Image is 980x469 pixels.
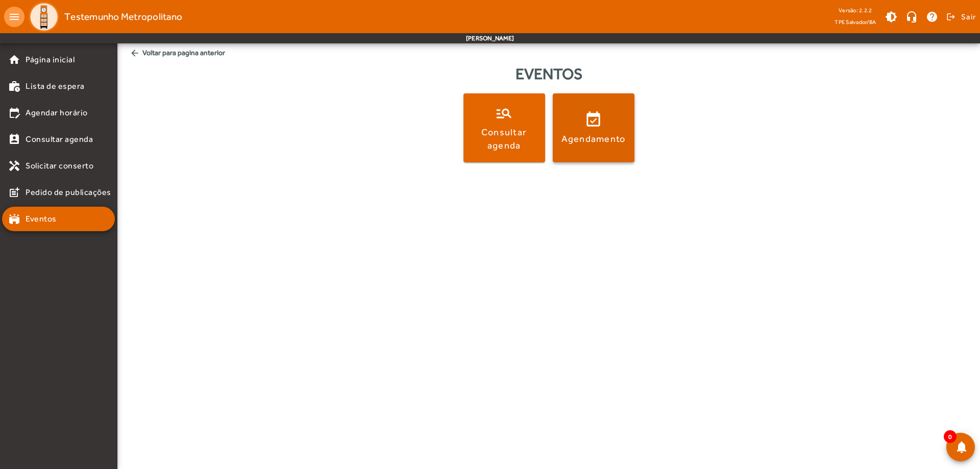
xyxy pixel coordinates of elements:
[465,126,543,151] div: Consultar agenda
[8,80,20,92] mat-icon: work_history
[8,54,20,66] mat-icon: home
[835,4,876,17] div: Versão: 2.2.2
[24,2,182,32] a: Testemunho Metropolitano
[561,132,626,145] div: Agendamento
[26,160,93,172] span: Solicitar conserto
[8,107,20,119] mat-icon: edit_calendar
[553,93,634,162] button: Agendamento
[463,93,545,162] button: Consultar agenda
[835,17,876,27] span: TPE Salvador/BA
[961,9,976,25] span: Sair
[26,54,75,66] span: Página inicial
[26,80,85,92] span: Lista de espera
[29,2,59,32] img: Logo TPE
[4,7,24,27] mat-icon: menu
[130,48,140,58] mat-icon: arrow_back
[945,9,976,24] button: Sair
[944,430,957,443] span: 0
[126,62,972,85] div: Eventos
[64,9,182,25] span: Testemunho Metropolitano
[26,107,88,119] span: Agendar horário
[26,133,93,145] span: Consultar agenda
[126,43,972,62] span: Voltar para pagina anterior
[8,133,20,145] mat-icon: perm_contact_calendar
[8,160,20,172] mat-icon: handyman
